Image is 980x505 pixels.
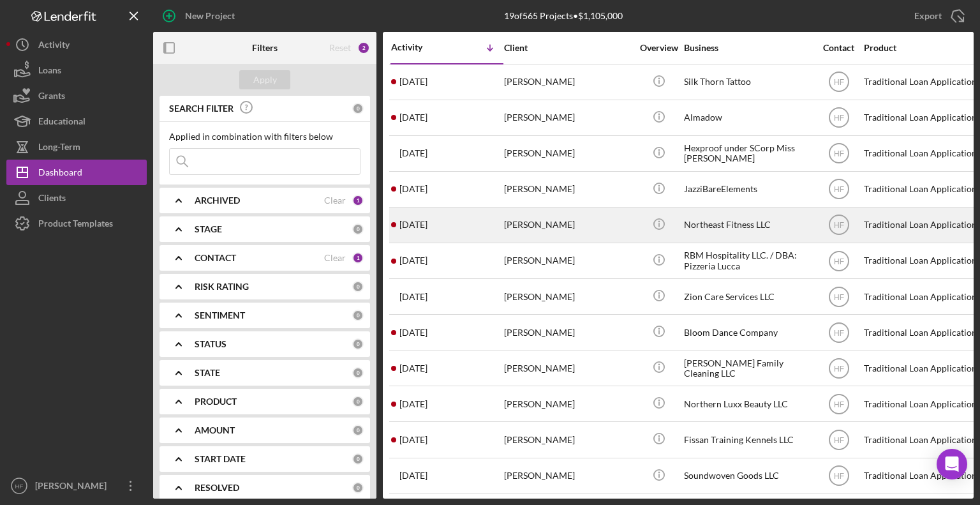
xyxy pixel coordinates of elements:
[834,78,844,87] text: HF
[684,459,812,493] div: Soundwoven Goods LLC
[324,253,346,263] div: Clear
[195,339,226,349] b: STATUS
[399,292,427,302] time: 2025-07-29 01:41
[504,172,632,206] div: [PERSON_NAME]
[6,32,147,57] button: Activity
[902,3,974,29] button: Export
[834,114,844,123] text: HF
[399,399,427,409] time: 2025-07-23 17:36
[834,292,844,301] text: HF
[504,387,632,421] div: [PERSON_NAME]
[684,351,812,385] div: [PERSON_NAME] Family Cleaning LLC
[352,103,364,114] div: 0
[38,160,82,188] div: Dashboard
[504,423,632,456] div: [PERSON_NAME]
[6,83,147,109] button: Grants
[684,65,812,99] div: Silk Thorn Tattoo
[195,454,246,464] b: START DATE
[153,3,248,29] button: New Project
[357,41,370,54] div: 2
[684,244,812,278] div: RBM Hospitality LLC. / DBA: Pizzeria Lucca
[38,83,65,112] div: Grants
[399,220,427,230] time: 2025-08-01 15:28
[399,255,427,266] time: 2025-07-30 11:11
[834,185,844,194] text: HF
[352,281,364,292] div: 0
[399,184,427,194] time: 2025-08-04 17:46
[399,328,427,338] time: 2025-07-27 03:33
[352,396,364,407] div: 0
[504,244,632,278] div: [PERSON_NAME]
[6,211,147,236] button: Product Templates
[391,42,447,52] div: Activity
[185,3,235,29] div: New Project
[329,43,351,53] div: Reset
[504,65,632,99] div: [PERSON_NAME]
[504,315,632,349] div: [PERSON_NAME]
[352,338,364,350] div: 0
[169,103,234,114] b: SEARCH FILTER
[352,195,364,206] div: 1
[399,77,427,87] time: 2025-08-07 05:22
[15,483,24,490] text: HF
[352,425,364,436] div: 0
[195,483,239,493] b: RESOLVED
[352,453,364,465] div: 0
[684,387,812,421] div: Northern Luxx Beauty LLC
[6,109,147,134] button: Educational
[834,400,844,409] text: HF
[399,112,427,123] time: 2025-08-07 04:16
[504,208,632,242] div: [PERSON_NAME]
[834,221,844,230] text: HF
[6,134,147,160] button: Long-Term
[195,396,237,407] b: PRODUCT
[399,363,427,373] time: 2025-07-24 04:25
[684,43,812,53] div: Business
[195,282,249,292] b: RISK RATING
[195,195,240,206] b: ARCHIVED
[504,459,632,493] div: [PERSON_NAME]
[6,473,147,499] button: HF[PERSON_NAME]
[252,43,278,53] b: Filters
[504,351,632,385] div: [PERSON_NAME]
[6,160,147,185] button: Dashboard
[38,185,66,214] div: Clients
[504,43,632,53] div: Client
[352,310,364,321] div: 0
[195,425,235,435] b: AMOUNT
[684,315,812,349] div: Bloom Dance Company
[834,364,844,373] text: HF
[914,3,942,29] div: Export
[352,252,364,264] div: 1
[504,137,632,170] div: [PERSON_NAME]
[684,101,812,135] div: Almadow
[6,185,147,211] button: Clients
[169,132,360,142] div: Applied in combination with filters below
[684,208,812,242] div: Northeast Fitness LLC
[937,449,967,479] div: Open Intercom Messenger
[253,70,277,89] div: Apply
[195,253,236,263] b: CONTACT
[399,148,427,158] time: 2025-08-05 05:01
[38,134,80,163] div: Long-Term
[6,57,147,83] button: Loans
[352,482,364,494] div: 0
[684,172,812,206] div: JazziBareElements
[38,32,70,61] div: Activity
[195,310,245,320] b: SENTIMENT
[38,57,61,86] div: Loans
[324,195,346,206] div: Clear
[399,435,427,445] time: 2025-07-23 17:01
[834,436,844,445] text: HF
[684,137,812,170] div: Hexproof under SCorp Miss [PERSON_NAME]
[684,280,812,313] div: Zion Care Services LLC
[504,101,632,135] div: [PERSON_NAME]
[815,43,863,53] div: Contact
